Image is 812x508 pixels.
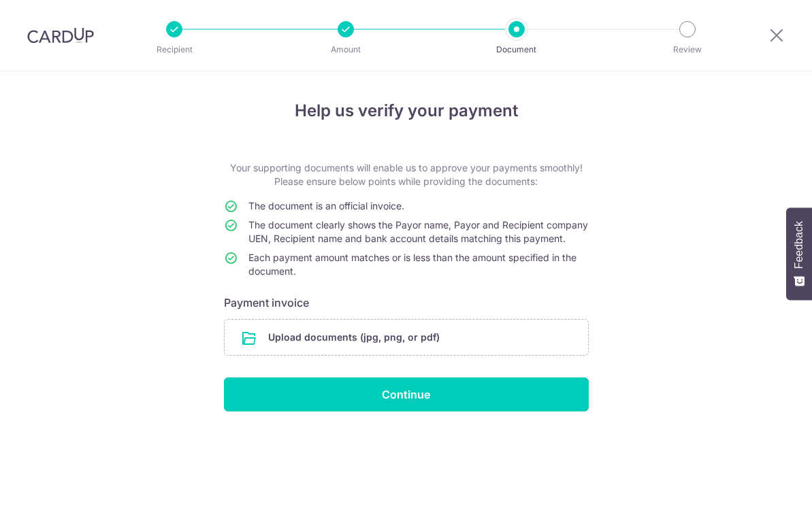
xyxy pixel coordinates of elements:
[224,99,589,123] h4: Help us verify your payment
[786,207,812,300] button: Feedback - Show survey
[224,294,589,311] h6: Payment invoice
[124,43,225,56] p: Recipient
[248,200,404,211] span: The document is an official invoice.
[466,43,567,56] p: Document
[248,252,576,277] span: Each payment amount matches or is less than the amount specified in the document.
[637,43,738,56] p: Review
[248,219,588,244] span: The document clearly shows the Payor name, Payor and Recipient company UEN, Recipient name and ba...
[295,43,396,56] p: Amount
[224,161,589,188] p: Your supporting documents will enable us to approve your payments smoothly! Please ensure below p...
[793,221,805,269] span: Feedback
[224,377,589,411] input: Continue
[27,27,94,44] img: CardUp
[224,319,589,356] div: Upload documents (jpg, png, or pdf)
